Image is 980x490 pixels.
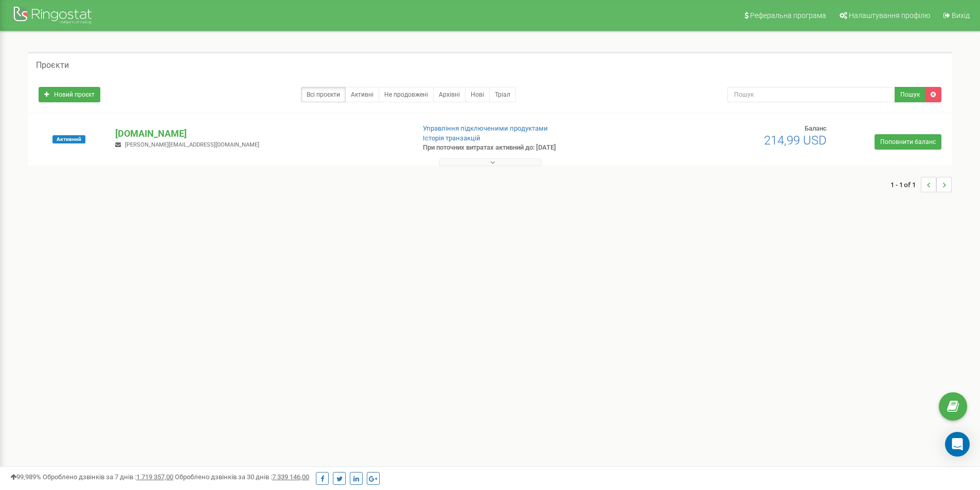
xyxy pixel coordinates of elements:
button: Пошук [895,87,925,102]
span: Реферальна програма [750,11,826,20]
div: Open Intercom Messenger [945,432,970,457]
u: 1 719 357,00 [136,473,173,481]
span: [PERSON_NAME][EMAIL_ADDRESS][DOMAIN_NAME] [125,141,259,148]
p: При поточних витратах активний до: [DATE] [423,143,637,153]
span: 99,989% [10,473,41,481]
nav: ... [890,167,952,203]
a: Управління підключеними продуктами [423,124,548,132]
span: Оброблено дзвінків за 30 днів : [175,473,309,481]
a: Архівні [433,87,466,102]
u: 7 339 146,00 [272,473,309,481]
span: Баланс [805,124,827,132]
span: Налаштування профілю [849,11,930,20]
span: Оброблено дзвінків за 7 днів : [43,473,173,481]
span: Вихід [952,11,970,20]
h5: Проєкти [36,61,69,70]
a: Тріал [489,87,516,102]
a: Всі проєкти [301,87,346,102]
a: Нові [465,87,490,102]
span: 1 - 1 of 1 [890,177,921,192]
a: Історія транзакцій [423,134,480,142]
p: [DOMAIN_NAME] [115,127,406,140]
a: Поповнити баланс [875,134,941,150]
span: Активний [52,135,85,143]
a: Не продовжені [379,87,434,102]
a: Активні [345,87,379,102]
span: 214,99 USD [764,133,827,148]
a: Новий проєкт [39,87,100,102]
input: Пошук [727,87,895,102]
